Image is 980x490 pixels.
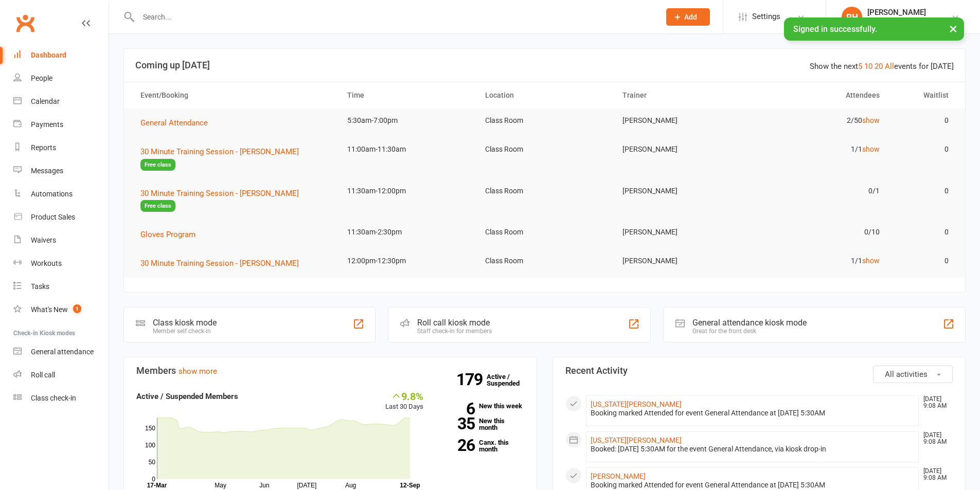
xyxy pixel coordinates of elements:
td: 11:30am-12:00pm [338,179,476,203]
span: Free class [140,159,175,171]
td: 2/50 [751,108,889,133]
td: 5:30am-7:00pm [338,108,476,133]
div: PH [842,7,862,27]
div: Last 30 Days [385,390,423,412]
button: Add [666,8,710,26]
div: Class kiosk mode [153,318,217,328]
div: Automations [31,190,73,198]
a: show [862,257,880,265]
button: × [944,17,963,40]
h3: Recent Activity [565,366,953,376]
a: 5 [858,62,862,71]
td: 0 [889,137,958,161]
a: Messages [13,159,109,183]
div: B Transformed Gym [867,17,931,26]
div: Waivers [31,236,56,244]
h3: Members [136,366,524,376]
td: 0/1 [751,179,889,203]
div: Member self check-in [153,328,217,335]
time: [DATE] 9:08 AM [918,468,952,481]
button: All activities [873,366,953,383]
div: Product Sales [31,213,75,221]
td: Class Room [476,108,614,133]
td: 0 [889,220,958,244]
td: 1/1 [751,249,889,273]
div: Show the next events for [DATE] [810,60,954,72]
div: People [31,74,52,82]
strong: 6 [439,401,475,416]
div: Roll call kiosk mode [417,318,492,328]
a: Automations [13,183,109,206]
a: People [13,67,109,90]
td: [PERSON_NAME] [613,108,751,133]
strong: 35 [439,416,475,431]
span: 30 Minute Training Session - [PERSON_NAME] [140,147,299,156]
a: show [862,145,880,153]
span: General Attendance [140,118,208,128]
td: Class Room [476,137,614,161]
a: [PERSON_NAME] [591,472,646,480]
a: 20 [875,62,883,71]
a: Calendar [13,90,109,113]
div: Reports [31,143,56,152]
div: Calendar [31,97,60,105]
td: 0 [889,179,958,203]
a: Roll call [13,364,109,387]
td: 0/10 [751,220,889,244]
td: [PERSON_NAME] [613,249,751,273]
td: 1/1 [751,137,889,161]
a: Clubworx [12,10,38,36]
td: 11:30am-2:30pm [338,220,476,244]
div: 9.8% [385,390,423,402]
input: Search... [135,10,653,24]
td: Class Room [476,179,614,203]
span: Gloves Program [140,230,195,239]
th: Trainer [613,82,751,108]
span: Settings [752,5,780,28]
strong: 26 [439,438,475,453]
a: Workouts [13,252,109,275]
th: Waitlist [889,82,958,108]
div: Workouts [31,259,62,267]
div: Tasks [31,282,49,291]
time: [DATE] 9:08 AM [918,396,952,409]
a: Reports [13,136,109,159]
a: show [862,116,880,124]
a: show more [179,367,217,376]
div: Class check-in [31,394,76,402]
a: 6New this week [439,403,524,409]
a: Payments [13,113,109,136]
div: General attendance kiosk mode [692,318,807,328]
td: Class Room [476,220,614,244]
a: Tasks [13,275,109,298]
th: Event/Booking [131,82,338,108]
td: 0 [889,249,958,273]
button: Gloves Program [140,228,203,241]
div: General attendance [31,348,94,356]
td: 12:00pm-12:30pm [338,249,476,273]
button: 30 Minute Training Session - [PERSON_NAME]Free class [140,187,329,212]
h3: Coming up [DATE] [135,60,954,70]
td: [PERSON_NAME] [613,179,751,203]
span: All activities [885,370,928,379]
a: What's New1 [13,298,109,321]
div: Booking marked Attended for event General Attendance at [DATE] 5:30AM [591,409,915,418]
span: 30 Minute Training Session - [PERSON_NAME] [140,259,299,268]
span: 1 [73,304,81,313]
th: Location [476,82,614,108]
td: 11:00am-11:30am [338,137,476,161]
a: All [885,62,894,71]
span: 30 Minute Training Session - [PERSON_NAME] [140,189,299,198]
a: 10 [864,62,872,71]
button: General Attendance [140,117,215,129]
th: Attendees [751,82,889,108]
button: 30 Minute Training Session - [PERSON_NAME]Free class [140,146,329,171]
a: [US_STATE][PERSON_NAME] [591,436,682,444]
span: Free class [140,200,175,212]
div: What's New [31,305,68,314]
td: 0 [889,108,958,133]
button: 30 Minute Training Session - [PERSON_NAME] [140,257,306,269]
a: [US_STATE][PERSON_NAME] [591,400,682,408]
div: Great for the front desk [692,328,807,335]
div: [PERSON_NAME] [867,8,931,17]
